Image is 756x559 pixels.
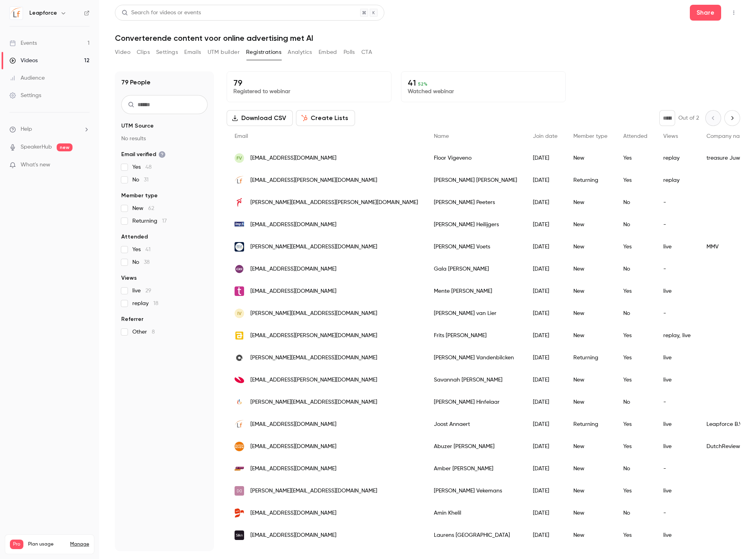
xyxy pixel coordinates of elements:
span: new [57,143,73,151]
div: live [655,413,699,435]
div: New [565,369,615,391]
div: Floor Vigeveno [426,147,525,169]
div: Search for videos or events [122,9,201,17]
h1: 79 People [121,78,151,87]
img: dutchreview.com [235,442,244,451]
img: lmp.nu [235,220,244,229]
img: Leapforce [10,7,23,19]
span: [EMAIL_ADDRESS][DOMAIN_NAME] [250,265,336,273]
p: / 150 [74,549,89,556]
div: live [655,480,699,502]
div: Returning [565,169,615,191]
button: Clips [137,46,150,59]
div: [PERSON_NAME] Hinfelaar [426,391,525,413]
span: UTM Source [121,122,154,130]
span: replay [132,300,158,307]
div: New [565,236,615,258]
img: iqibt.nl [235,264,244,274]
img: aerobe.net [235,331,244,340]
span: [EMAIL_ADDRESS][DOMAIN_NAME] [250,154,336,162]
span: 29 [145,288,151,294]
span: 41 [145,247,151,252]
div: - [655,258,699,280]
img: lekkerland.nl [235,198,244,207]
div: replay [655,169,699,191]
div: Joost Annaert [426,413,525,435]
button: CTA [361,46,372,59]
span: live [132,287,151,295]
span: Member type [573,134,607,139]
p: Watched webinar [408,88,559,95]
div: - [655,458,699,480]
span: [PERSON_NAME][EMAIL_ADDRESS][DOMAIN_NAME] [250,398,377,406]
div: Mente [PERSON_NAME] [426,280,525,302]
span: 52 % [418,81,428,87]
div: Yes [615,524,655,546]
span: Name [434,134,449,139]
div: No [615,502,655,524]
div: [DATE] [525,347,565,369]
span: [PERSON_NAME][EMAIL_ADDRESS][DOMAIN_NAME] [250,487,377,495]
div: Yes [615,347,655,369]
span: [PERSON_NAME][EMAIL_ADDRESS][DOMAIN_NAME] [250,243,377,251]
span: [EMAIL_ADDRESS][PERSON_NAME][DOMAIN_NAME] [250,332,377,340]
div: Gala [PERSON_NAME] [426,258,525,280]
span: Other [132,328,155,336]
span: Attended [121,233,148,241]
div: Yes [615,236,655,258]
span: Plan usage [28,541,65,548]
div: Yes [615,413,655,435]
img: stayfutureproof.com [235,486,244,496]
span: 12 [74,550,78,555]
button: Registrations [246,46,281,59]
span: 62 [148,206,154,211]
section: facet-groups [121,122,208,336]
div: [DATE] [525,147,565,169]
span: [EMAIL_ADDRESS][DOMAIN_NAME] [250,509,336,517]
div: [DATE] [525,458,565,480]
div: [DATE] [525,391,565,413]
span: Yes [132,246,151,254]
span: FV [237,155,242,162]
a: SpeakerHub [21,143,52,151]
span: No [132,176,149,184]
div: New [565,458,615,480]
div: [DATE] [525,280,565,302]
div: [PERSON_NAME] [PERSON_NAME] [426,169,525,191]
span: Views [121,274,137,282]
span: 18 [153,301,158,306]
div: New [565,324,615,347]
li: help-dropdown-opener [10,125,90,134]
h6: Leapforce [29,9,57,17]
div: Abuzer [PERSON_NAME] [426,435,525,458]
div: - [655,302,699,324]
div: No [615,258,655,280]
div: New [565,524,615,546]
div: Audience [10,74,45,82]
div: [PERSON_NAME] van Lier [426,302,525,324]
img: silkn.eu [235,530,244,540]
div: Frits [PERSON_NAME] [426,324,525,347]
div: [DATE] [525,502,565,524]
div: [DATE] [525,524,565,546]
div: live [655,236,699,258]
p: No results [121,135,208,143]
button: Emails [184,46,201,59]
div: [PERSON_NAME] Peeters [426,191,525,214]
span: [EMAIL_ADDRESS][DOMAIN_NAME] [250,420,336,429]
img: match-maker.ventures [235,242,244,252]
div: No [615,191,655,214]
span: What's new [21,161,50,169]
div: live [655,369,699,391]
div: replay [655,147,699,169]
div: Amber [PERSON_NAME] [426,458,525,480]
div: Yes [615,435,655,458]
span: Referrer [121,315,143,323]
img: safarwise.com [235,508,244,518]
div: Returning [565,413,615,435]
span: [EMAIL_ADDRESS][PERSON_NAME][DOMAIN_NAME] [250,176,377,185]
button: Share [690,5,721,21]
span: Help [21,125,32,134]
div: Yes [615,147,655,169]
div: [PERSON_NAME] Vekemans [426,480,525,502]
